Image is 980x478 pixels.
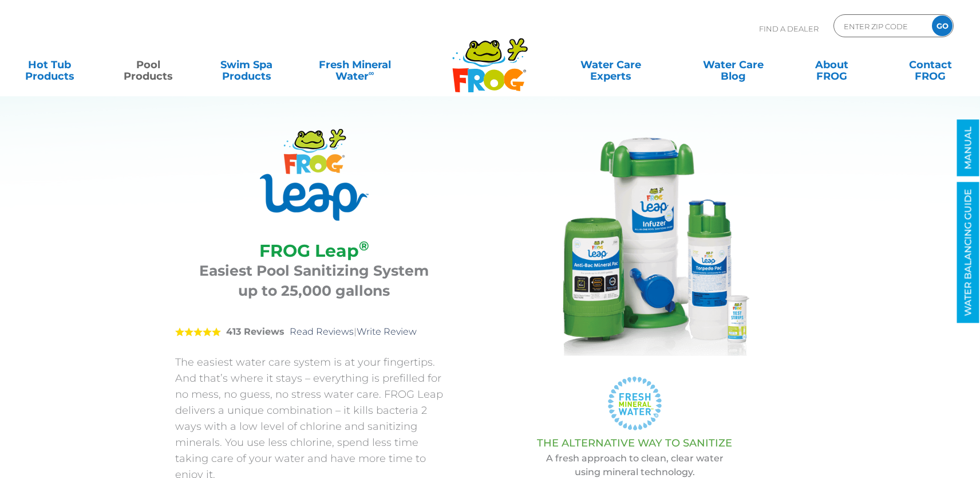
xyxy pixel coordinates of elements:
[369,68,374,77] sup: ∞
[189,261,438,301] h3: Easiest Pool Sanitizing System up to 25,000 gallons
[759,14,819,43] p: Find A Dealer
[892,53,969,76] a: ContactFROG
[520,129,749,358] img: FROG LEAP® Complete System
[957,182,979,323] a: WATER BALANCING GUIDE
[446,23,534,93] img: Frog Products Logo
[290,326,354,337] a: Read Reviews
[189,241,438,261] h2: FROG Leap
[11,53,88,76] a: Hot TubProducts
[549,53,673,76] a: Water CareExperts
[208,53,285,76] a: Swim SpaProducts
[359,238,369,254] sup: ®
[175,309,453,354] div: |
[357,326,417,337] a: Write Review
[307,53,402,76] a: Fresh MineralWater∞
[957,120,979,177] a: MANUAL
[793,53,870,76] a: AboutFROG
[226,326,284,337] strong: 413 Reviews
[110,53,187,76] a: PoolProducts
[260,129,369,221] img: Product Logo
[932,15,953,36] input: GO
[175,327,221,336] span: 5
[481,437,788,449] h3: THE ALTERNATIVE WAY TO SANITIZE
[695,53,772,76] a: Water CareBlog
